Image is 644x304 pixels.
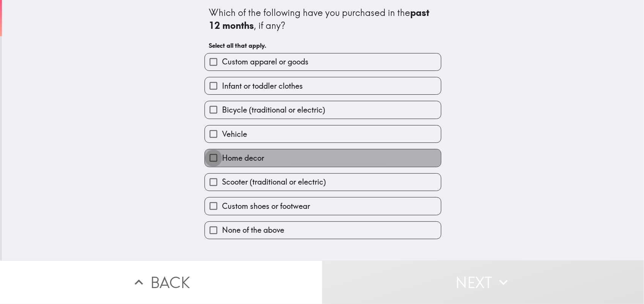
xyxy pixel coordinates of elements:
button: Home decor [205,149,441,166]
button: Custom shoes or footwear [205,197,441,215]
span: Scooter (traditional or electric) [222,177,326,187]
button: Infant or toddler clothes [205,77,441,94]
button: None of the above [205,222,441,239]
div: Which of the following have you purchased in the , if any? [209,6,437,32]
button: Custom apparel or goods [205,53,441,71]
span: Custom shoes or footwear [222,201,310,212]
button: Vehicle [205,125,441,143]
span: Home decor [222,153,264,163]
span: Custom apparel or goods [222,56,309,67]
b: past 12 months [209,7,431,31]
span: None of the above [222,225,284,235]
span: Vehicle [222,129,247,139]
span: Bicycle (traditional or electric) [222,105,325,115]
span: Infant or toddler clothes [222,81,303,91]
button: Scooter (traditional or electric) [205,174,441,191]
button: Bicycle (traditional or electric) [205,101,441,118]
h6: Select all that apply. [209,41,437,50]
